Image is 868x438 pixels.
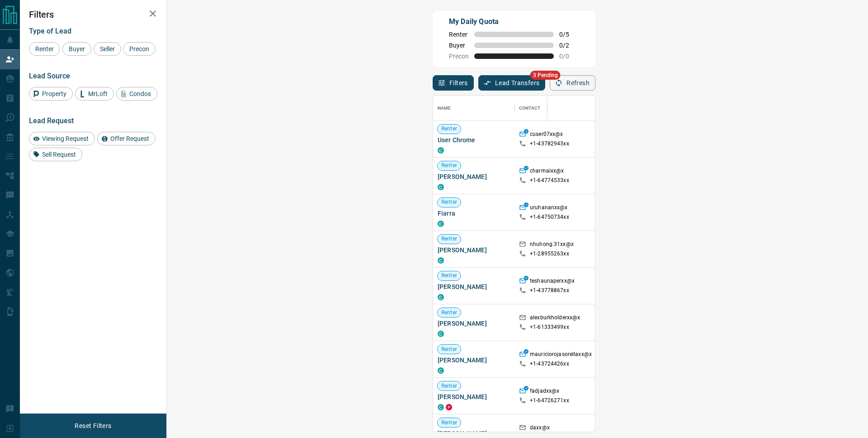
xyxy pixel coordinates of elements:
[438,125,461,133] span: Renter
[126,45,152,53] span: Precon
[433,96,514,121] div: Name
[97,132,156,145] div: Offer Request
[29,72,70,80] span: Lead Source
[530,277,575,287] p: teshaunaperxx@x
[530,241,574,250] p: nhuhong.31xx@x
[449,31,469,38] span: Renter
[530,130,563,140] p: cuser07xx@x
[438,346,461,353] span: Renter
[530,167,564,177] p: charmaixx@x
[39,151,79,158] span: Sell Request
[530,71,561,80] span: 3 Pending
[519,96,540,121] div: Contact
[530,177,569,184] p: +1- 64774533xx
[39,90,70,97] span: Property
[449,16,579,27] p: My Daily Quota
[478,75,546,91] button: Lead Transfers
[29,9,157,20] h2: Filters
[530,397,569,404] p: +1- 64726271xx
[85,90,111,97] span: MrLoft
[530,351,592,360] p: mauriciorojasorellaxx@x
[438,429,510,438] span: [PERSON_NAME]
[438,419,461,427] span: Renter
[126,90,154,97] span: Condos
[75,87,114,101] div: MrLoft
[438,382,461,390] span: Renter
[559,31,579,38] span: 0 / 5
[438,198,461,206] span: Renter
[107,135,152,142] span: Offer Request
[62,42,91,56] div: Buyer
[449,42,469,49] span: Buyer
[39,135,92,142] span: Viewing Request
[438,162,461,169] span: Renter
[29,87,73,101] div: Property
[29,42,60,56] div: Renter
[449,53,469,60] span: Precon
[438,392,510,401] span: [PERSON_NAME]
[97,45,118,53] span: Seller
[438,172,510,181] span: [PERSON_NAME]
[530,424,550,433] p: daxx@x
[446,404,452,410] div: property.ca
[559,53,579,60] span: 0 / 0
[438,356,510,365] span: [PERSON_NAME]
[559,42,579,49] span: 0 / 2
[438,404,444,410] div: condos.ca
[438,209,510,218] span: Fiarra
[530,213,569,221] p: +1- 64750734xx
[438,96,451,121] div: Name
[530,250,569,258] p: +1- 28955263xx
[94,42,121,56] div: Seller
[438,257,444,264] div: condos.ca
[530,360,569,368] p: +1- 43724426xx
[29,116,74,125] span: Lead Request
[530,204,568,213] p: uruhananxx@x
[530,323,569,331] p: +1- 61333499xx
[29,148,82,161] div: Sell Request
[433,75,474,91] button: Filters
[66,45,88,53] span: Buyer
[438,272,461,279] span: Renter
[438,147,444,154] div: condos.ca
[438,331,444,337] div: condos.ca
[32,45,57,53] span: Renter
[438,309,461,317] span: Renter
[438,245,510,255] span: [PERSON_NAME]
[438,319,510,328] span: [PERSON_NAME]
[438,282,510,291] span: [PERSON_NAME]
[530,287,569,294] p: +1- 43778867xx
[438,221,444,227] div: condos.ca
[116,87,157,101] div: Condos
[530,314,580,323] p: alexburkholderxx@x
[69,418,117,433] button: Reset Filters
[550,75,595,91] button: Refresh
[530,140,569,148] p: +1- 43782943xx
[29,27,71,35] span: Type of Lead
[438,184,444,190] div: condos.ca
[29,132,95,145] div: Viewing Request
[438,235,461,243] span: Renter
[438,367,444,374] div: condos.ca
[123,42,156,56] div: Precon
[530,387,559,397] p: fadjadxx@x
[438,294,444,300] div: condos.ca
[438,135,510,144] span: User Chrome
